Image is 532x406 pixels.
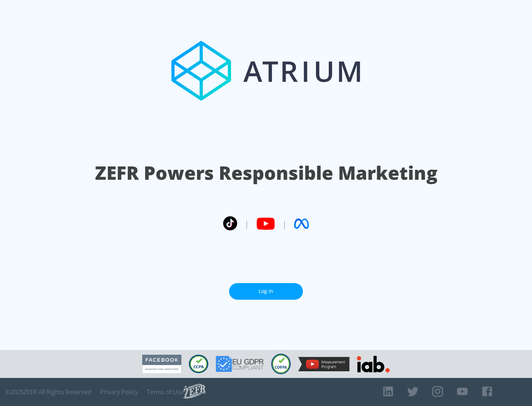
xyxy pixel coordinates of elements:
img: YouTube Measurement Program [298,357,349,371]
a: Privacy Policy [100,388,138,396]
span: | [282,218,287,229]
img: GDPR Compliant [216,356,264,372]
a: Terms of Use [147,388,184,396]
img: COPPA Compliant [271,354,291,374]
span: | [245,218,249,229]
span: © 2025 ZEFR All Rights Reserved [6,388,91,396]
a: Log In [229,283,303,300]
img: CCPA Compliant [189,355,208,373]
img: Facebook Marketing Partner [142,355,181,374]
img: IAB [357,356,390,372]
h1: ZEFR Powers Responsible Marketing [95,160,437,186]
